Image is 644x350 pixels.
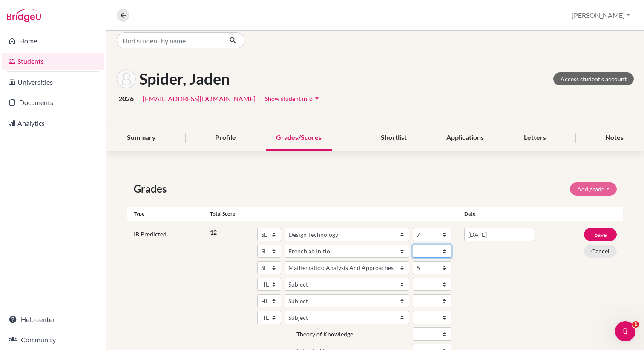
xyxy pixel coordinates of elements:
[210,210,458,218] div: Total score
[2,32,104,49] a: Home
[615,321,635,341] iframe: Intercom live chat
[117,125,166,151] div: Summary
[143,94,256,104] a: [EMAIL_ADDRESS][DOMAIN_NAME]
[514,125,556,151] div: Letters
[632,321,639,328] span: 1
[139,70,230,88] h1: Spider, Jaden
[117,32,222,48] input: Find student by name...
[464,228,534,241] input: dd/mm/yyyy
[2,311,104,328] a: Help center
[570,182,617,196] button: Add grade
[2,331,104,348] a: Community
[2,94,104,111] a: Documents
[296,330,353,339] label: Theory of Knowledge
[137,94,139,104] span: |
[553,72,634,85] a: Access student's account
[134,181,170,196] span: Grades
[2,74,104,91] a: Universities
[259,94,261,104] span: |
[436,125,494,151] div: Applications
[117,69,136,88] img: Jaden Spider's avatar
[264,92,322,105] button: Show student infoarrow_drop_down
[595,125,634,151] div: Notes
[265,95,313,102] span: Show student info
[266,125,332,151] div: Grades/Scores
[568,7,634,23] button: [PERSON_NAME]
[205,125,246,151] div: Profile
[2,115,104,132] a: Analytics
[584,228,617,241] button: Save
[118,94,134,104] span: 2026
[2,53,104,70] a: Students
[313,94,321,102] i: arrow_drop_down
[458,210,582,218] div: Date
[584,245,617,258] button: Cancel
[7,9,41,22] img: Bridge-U
[371,125,417,151] div: Shortlist
[127,210,210,218] div: Type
